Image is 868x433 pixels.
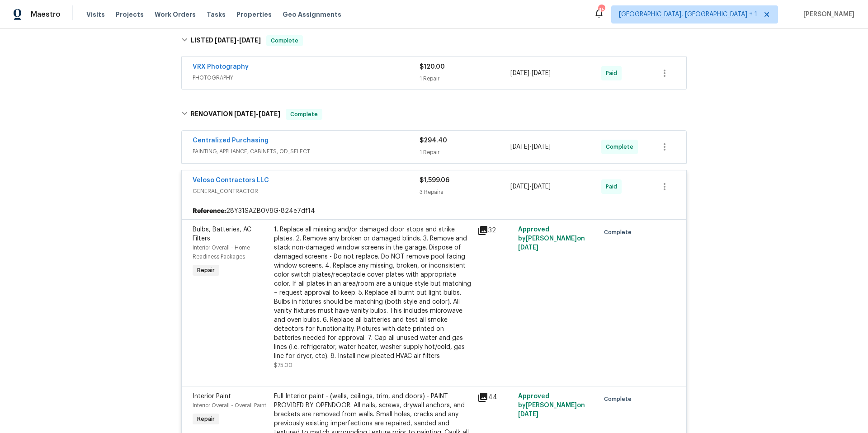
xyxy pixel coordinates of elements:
span: [DATE] [510,144,529,150]
span: Tasks [207,11,226,18]
div: 44 [477,392,513,403]
span: Repair [193,414,218,424]
div: 32 [477,225,513,236]
span: Approved by [PERSON_NAME] on [518,393,585,418]
span: Complete [267,36,302,45]
span: [DATE] [518,411,538,418]
div: LISTED [DATE]-[DATE]Complete [179,26,689,55]
span: [DATE] [510,70,529,76]
div: 1 Repair [420,148,510,157]
span: $75.00 [274,362,292,368]
span: Geo Assignments [283,10,341,19]
a: VRX Photography [193,64,249,70]
span: [DATE] [239,37,261,43]
span: Complete [287,110,321,119]
div: 1. Replace all missing and/or damaged door stops and strike plates. 2. Remove any broken or damag... [274,225,472,361]
span: Interior Paint [193,393,231,400]
h6: RENOVATION [191,109,280,120]
span: [DATE] [532,70,551,76]
span: - [510,69,551,78]
b: Reference: [193,207,226,216]
span: Repair [193,266,218,275]
span: [DATE] [510,184,529,190]
span: $120.00 [420,64,445,70]
span: Paid [606,182,621,191]
span: - [234,111,280,117]
div: 45 [598,5,604,14]
span: [GEOGRAPHIC_DATA], [GEOGRAPHIC_DATA] + 1 [619,10,757,19]
span: Interior Overall - Overall Paint [193,403,266,408]
span: [DATE] [518,245,538,251]
span: - [510,182,551,191]
span: Complete [606,142,637,151]
span: - [510,142,551,151]
span: [DATE] [532,144,551,150]
div: RENOVATION [DATE]-[DATE]Complete [179,100,689,129]
div: 28Y31SAZB0V8G-824e7df14 [182,203,686,219]
span: Complete [604,395,635,404]
span: Complete [604,228,635,237]
div: 1 Repair [420,74,510,83]
span: Properties [236,10,272,19]
a: Veloso Contractors LLC [193,177,269,184]
span: GENERAL_CONTRACTOR [193,187,420,196]
span: Bulbs, Batteries, AC Filters [193,226,251,242]
div: 3 Repairs [420,188,510,197]
span: [DATE] [215,37,236,43]
span: [DATE] [234,111,256,117]
span: Work Orders [155,10,196,19]
a: Centralized Purchasing [193,137,269,144]
h6: LISTED [191,35,261,46]
span: [DATE] [532,184,551,190]
span: Visits [86,10,105,19]
span: $1,599.06 [420,177,449,184]
span: $294.40 [420,137,447,144]
span: [DATE] [259,111,280,117]
span: PHOTOGRAPHY [193,73,420,82]
span: Projects [116,10,144,19]
span: Approved by [PERSON_NAME] on [518,226,585,251]
span: - [215,37,261,43]
span: [PERSON_NAME] [800,10,854,19]
span: PAINTING, APPLIANCE, CABINETS, OD_SELECT [193,147,420,156]
span: Maestro [31,10,61,19]
span: Interior Overall - Home Readiness Packages [193,245,250,259]
span: Paid [606,69,621,78]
